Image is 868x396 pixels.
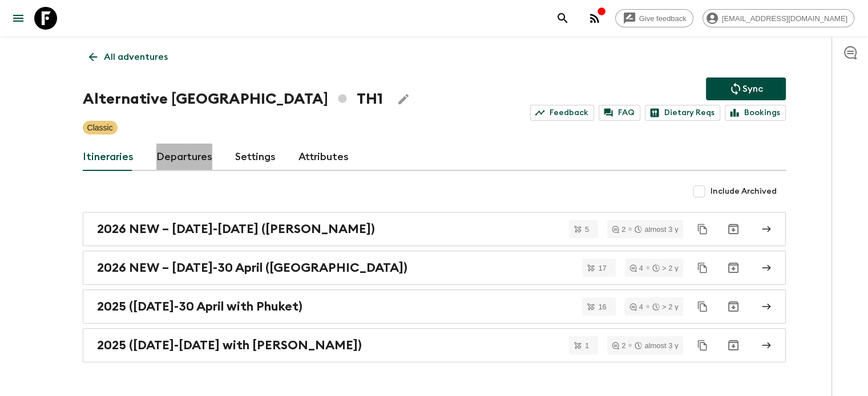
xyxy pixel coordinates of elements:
span: 16 [591,303,613,311]
div: > 2 y [652,303,679,311]
button: Archive [722,334,745,357]
div: > 2 y [652,264,679,272]
div: 2 [612,226,625,233]
button: Duplicate [692,258,713,278]
button: menu [7,7,30,30]
div: [EMAIL_ADDRESS][DOMAIN_NAME] [703,9,854,27]
a: Departures [156,144,212,171]
button: Archive [722,256,745,279]
a: 2026 NEW – [DATE]-30 April ([GEOGRAPHIC_DATA]) [83,251,786,285]
a: FAQ [599,105,640,121]
button: Edit Adventure Title [392,88,415,111]
a: Itineraries [83,144,134,171]
a: 2025 ([DATE]-[DATE] with [PERSON_NAME]) [83,328,786,362]
div: 4 [629,303,643,311]
a: 2026 NEW – [DATE]-[DATE] ([PERSON_NAME]) [83,212,786,246]
span: [EMAIL_ADDRESS][DOMAIN_NAME] [716,14,854,23]
span: 1 [578,342,596,349]
span: Include Archived [710,186,777,197]
a: All adventures [83,46,174,68]
span: Give feedback [633,14,693,23]
h2: 2026 NEW – [DATE]-[DATE] ([PERSON_NAME]) [97,222,375,236]
button: search adventures [551,7,574,30]
p: Classic [87,122,113,133]
a: Dietary Reqs [645,105,720,121]
a: Give feedback [615,9,693,27]
h1: Alternative [GEOGRAPHIC_DATA] TH1 [83,88,383,111]
a: 2025 ([DATE]-30 April with Phuket) [83,289,786,324]
button: Duplicate [692,335,713,356]
button: Archive [722,218,745,240]
div: almost 3 y [635,226,678,233]
a: Feedback [530,105,594,121]
button: Sync adventure departures to the booking engine [706,77,786,100]
button: Duplicate [692,296,713,317]
h2: 2026 NEW – [DATE]-30 April ([GEOGRAPHIC_DATA]) [97,260,407,275]
h2: 2025 ([DATE]-30 April with Phuket) [97,299,302,314]
span: 5 [578,226,596,233]
button: Archive [722,295,745,318]
div: 2 [612,342,625,349]
div: 4 [629,264,643,272]
p: All adventures [104,50,168,64]
span: 17 [591,264,613,272]
a: Attributes [298,144,349,171]
a: Settings [235,144,276,171]
a: Bookings [725,105,786,121]
h2: 2025 ([DATE]-[DATE] with [PERSON_NAME]) [97,338,362,353]
p: Sync [742,82,763,96]
div: almost 3 y [635,342,678,349]
button: Duplicate [692,219,713,239]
